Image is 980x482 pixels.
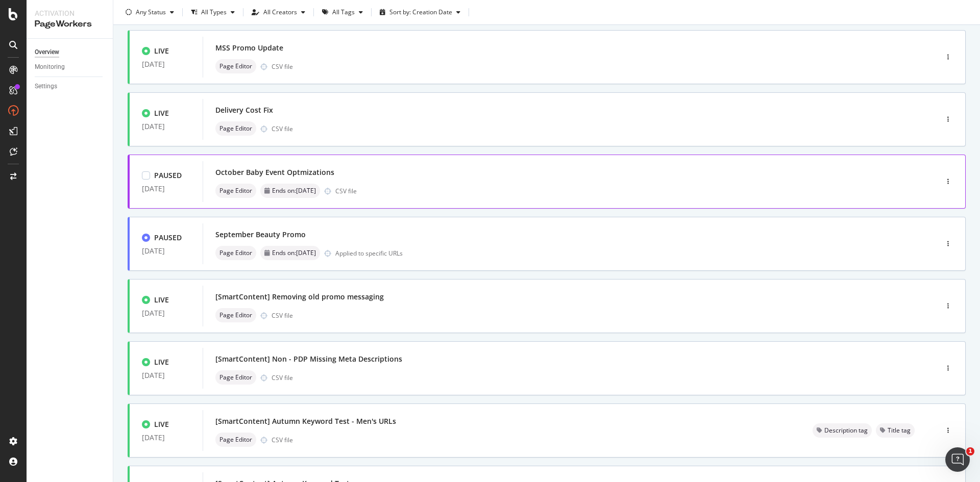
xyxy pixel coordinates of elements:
div: CSV file [272,124,293,133]
span: Ends on: [DATE] [272,250,316,256]
div: neutral label [813,423,872,438]
button: All Creators [248,4,309,20]
a: Monitoring [35,62,106,72]
div: neutral label [876,423,915,438]
div: [DATE] [142,122,190,131]
div: LIVE [154,357,169,367]
div: Activation [35,8,105,18]
div: All Types [201,9,227,15]
div: neutral label [215,370,256,385]
div: neutral label [215,121,256,136]
span: 1 [966,447,974,455]
span: Page Editor [219,188,252,194]
button: Any Status [121,4,178,20]
button: All Tags [318,4,367,20]
div: neutral label [215,184,256,198]
div: LIVE [154,46,169,56]
div: CSV file [272,373,293,382]
div: [SmartContent] Non - PDP Missing Meta Descriptions [215,354,402,364]
span: Page Editor [219,374,252,380]
div: [DATE] [142,309,190,317]
div: neutral label [215,433,256,447]
div: neutral label [215,308,256,322]
div: [DATE] [142,247,190,255]
div: neutral label [215,59,256,73]
div: Monitoring [35,62,65,72]
div: neutral label [215,246,256,260]
div: neutral label [260,184,320,198]
div: [DATE] [142,60,190,68]
div: PAUSED [154,170,182,181]
span: Description tag [824,427,868,434]
div: Any Status [136,9,166,15]
div: LIVE [154,419,169,429]
span: Page Editor [219,250,252,256]
div: [SmartContent] Removing old promo messaging [215,292,384,302]
div: [DATE] [142,434,190,442]
div: September Beauty Promo [215,230,306,240]
div: Sort by: Creation Date [389,9,452,15]
div: [DATE] [142,185,190,193]
div: [SmartContent] Autumn Keyword Test - Men's URLs [215,416,396,426]
div: PAUSED [154,233,182,243]
a: Settings [35,81,106,92]
div: LIVE [154,108,169,118]
div: CSV file [272,311,293,320]
span: Ends on: [DATE] [272,188,316,194]
span: Page Editor [219,63,252,69]
div: CSV file [272,62,293,71]
button: Sort by: Creation Date [376,4,464,20]
div: October Baby Event Optmizations [215,167,334,177]
div: MSS Promo Update [215,43,283,53]
div: PageWorkers [35,18,105,30]
div: [DATE] [142,371,190,379]
div: CSV file [335,187,357,195]
span: Page Editor [219,125,252,132]
div: CSV file [272,436,293,444]
div: Delivery Cost Fix [215,105,273,115]
div: All Tags [332,9,355,15]
div: All Creators [263,9,297,15]
span: Title tag [888,427,911,434]
div: Applied to specific URLs [335,249,403,258]
div: LIVE [154,295,169,305]
iframe: Intercom live chat [945,447,970,472]
button: All Types [187,4,239,20]
span: Page Editor [219,437,252,443]
span: Page Editor [219,312,252,318]
div: neutral label [260,246,320,260]
a: Overview [35,47,106,58]
div: Overview [35,47,59,58]
div: Settings [35,81,57,92]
